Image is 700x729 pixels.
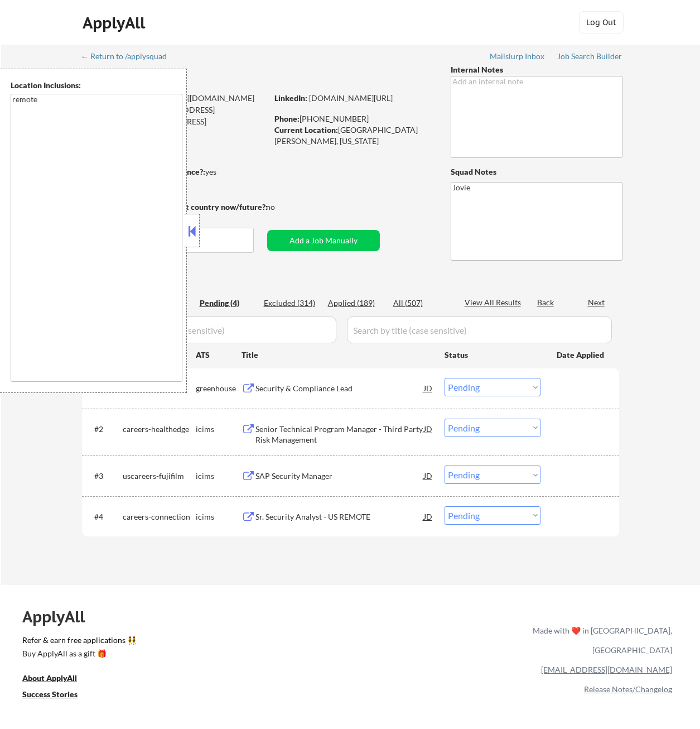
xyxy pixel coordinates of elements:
[22,689,78,699] u: Success Stories
[123,471,196,482] div: uscareers-fujifilm
[451,166,622,178] div: Squad Notes
[264,298,320,309] div: Excluded (314)
[557,52,622,63] a: Job Search Builder
[423,378,434,398] div: JD
[266,202,298,213] div: no
[393,298,449,309] div: All (507)
[94,471,114,482] div: #3
[81,52,177,63] a: ← Return to /applysquad
[557,349,606,361] div: Date Applied
[274,125,338,135] strong: Current Location:
[267,230,380,251] button: Add a Job Manually
[22,689,93,703] a: Success Stories
[328,298,384,309] div: Applied (189)
[196,349,242,361] div: ATS
[123,511,196,522] div: careers-connection
[255,511,424,522] div: Sr. Security Analyst - US REMOTE
[255,383,424,394] div: Security & Compliance Lead
[81,52,177,60] div: ← Return to /applysquad
[196,383,242,394] div: greenhouse
[255,424,424,445] div: Senior Technical Program Manager - Third Party Risk Management
[196,511,242,522] div: icims
[579,11,624,33] button: Log Out
[423,419,434,439] div: JD
[584,684,672,694] a: Release Notes/Changelog
[423,506,434,526] div: JD
[274,124,432,146] div: [GEOGRAPHIC_DATA][PERSON_NAME], [US_STATE]
[309,93,393,103] a: [DOMAIN_NAME][URL]
[22,673,77,683] u: About ApplyAll
[22,607,98,626] div: ApplyAll
[541,665,672,674] a: [EMAIL_ADDRESS][DOMAIN_NAME]
[528,621,672,660] div: Made with ❤️ in [GEOGRAPHIC_DATA], [GEOGRAPHIC_DATA]
[274,114,300,123] strong: Phone:
[200,298,255,309] div: Pending (4)
[22,673,93,687] a: About ApplyAll
[22,648,134,662] a: Buy ApplyAll as a gift 🎁
[588,297,606,308] div: Next
[445,344,540,364] div: Status
[242,349,434,361] div: Title
[451,64,622,75] div: Internal Notes
[490,52,545,60] div: Mailslurp Inbox
[11,80,182,91] div: Location Inclusions:
[83,13,148,32] div: ApplyAll
[22,650,134,658] div: Buy ApplyAll as a gift 🎁
[537,297,555,308] div: Back
[490,52,545,63] a: Mailslurp Inbox
[465,297,524,308] div: View All Results
[255,471,424,482] div: SAP Security Manager
[123,424,196,435] div: careers-healthedge
[22,636,300,648] a: Refer & earn free applications 👯‍♀️
[274,93,307,103] strong: LinkedIn:
[196,471,242,482] div: icims
[423,466,434,486] div: JD
[347,316,612,343] input: Search by title (case sensitive)
[557,52,622,60] div: Job Search Builder
[85,316,336,343] input: Search by company (case sensitive)
[94,424,114,435] div: #2
[274,113,432,124] div: [PHONE_NUMBER]
[196,424,242,435] div: icims
[94,511,114,522] div: #4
